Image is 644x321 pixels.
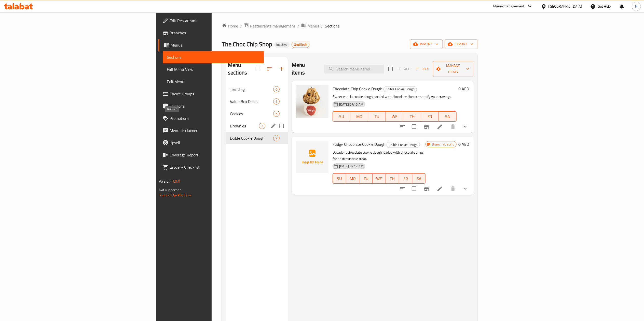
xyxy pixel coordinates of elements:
[274,42,290,47] span: Inactive
[388,113,401,120] span: WE
[273,86,280,92] div: items
[159,187,182,193] span: Get support on:
[388,175,397,182] span: TH
[273,111,280,117] div: items
[163,51,264,63] a: Sections
[373,173,386,184] button: WE
[273,98,280,105] div: items
[158,149,264,161] a: Coverage Report
[163,63,264,76] a: Full Menu View
[370,113,384,120] span: TU
[346,173,359,184] button: MO
[459,121,471,133] button: show more
[493,3,525,9] div: Menu-management
[387,142,420,148] span: Edible Cookie Dough
[273,99,279,104] span: 3
[230,98,273,105] span: Value Box Deals
[361,175,371,182] span: TU
[170,127,260,134] span: Menu disclaimer
[296,85,328,118] img: Chocolate Chip Cookie Dough
[396,121,409,133] button: sort-choices
[462,124,468,130] svg: Show Choices
[170,103,260,109] span: Coupons
[333,85,382,93] span: Chocolate Chip Cookie Dough
[167,79,260,85] span: Edit Menu
[437,63,469,75] span: Manage items
[226,108,288,120] div: Cookies6
[259,124,265,128] span: 2
[409,183,419,194] span: Select to update
[158,14,264,27] a: Edit Restaurant
[296,141,328,173] img: Fudgy Chocolate Cookie Dough
[273,111,279,116] span: 6
[222,23,477,29] nav: breadcrumb
[307,23,319,29] span: Menus
[383,86,417,92] div: Edible Cookie Dough
[333,149,426,162] p: Decadent chocolate cookie dough loaded with chocolate chips for an irresistible treat.
[333,173,346,184] button: SU
[414,41,439,47] span: import
[335,113,348,120] span: SU
[410,39,443,49] button: import
[170,91,260,97] span: Choice Groups
[386,173,399,184] button: TH
[359,173,373,184] button: TU
[158,161,264,173] a: Grocery Checklist
[420,121,433,133] button: Branch-specific-item
[325,23,339,29] span: Sections
[226,132,288,144] div: Edible Cookie Dough2
[421,111,439,122] button: FR
[449,41,473,47] span: export
[385,64,396,74] span: Select section
[333,140,386,148] span: Fudgy Chocolate Cookie Dough
[170,18,260,24] span: Edit Restaurant
[462,186,468,192] svg: Show Choices
[337,102,365,107] span: [DATE] 07:16 AM
[170,30,260,36] span: Branches
[163,76,264,88] a: Edit Menu
[396,183,409,195] button: sort-choices
[292,61,318,77] h2: Menu items
[348,175,357,182] span: MO
[335,175,344,182] span: SU
[412,173,426,184] button: SA
[250,23,295,29] span: Restaurants management
[158,137,264,149] a: Upsell
[439,111,456,122] button: SA
[375,175,384,182] span: WE
[158,27,264,39] a: Branches
[441,113,454,120] span: SA
[350,111,368,122] button: MO
[269,122,277,130] button: edit
[337,164,365,169] span: [DATE] 07:17 AM
[430,142,456,147] span: Branch specific
[635,4,637,9] span: N
[416,66,430,72] span: Sort
[230,86,273,92] span: Trending
[167,54,260,60] span: Sections
[170,164,260,170] span: Grocery Checklist
[433,61,473,77] button: Manage items
[386,111,403,122] button: WE
[158,39,264,51] a: Menus
[170,140,260,146] span: Upsell
[333,94,457,100] p: Sweet vanilla cookie dough packed with chocolate chips to satisfy your cravings
[297,23,299,29] li: /
[423,113,437,120] span: FR
[158,88,264,100] a: Choice Groups
[414,175,423,182] span: SA
[399,173,412,184] button: FR
[230,135,273,141] span: Edible Cookie Dough
[230,123,259,129] span: Brownies
[324,65,384,74] input: search
[171,42,260,48] span: Menus
[445,39,477,49] button: export
[403,111,421,122] button: TH
[368,111,386,122] button: TU
[226,83,288,95] div: Trending0
[301,23,319,29] a: Menus
[226,81,288,146] nav: Menu sections
[226,95,288,108] div: Value Box Deals3
[405,113,419,120] span: TH
[447,183,459,195] button: delete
